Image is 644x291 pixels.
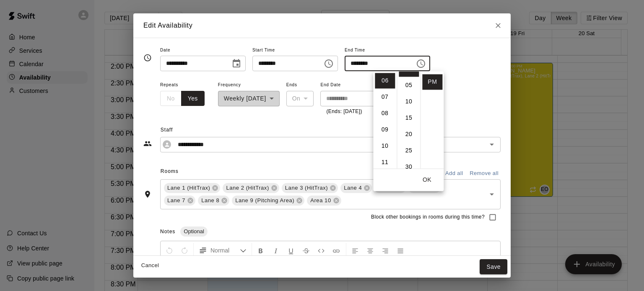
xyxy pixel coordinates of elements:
span: Frequency [218,80,280,91]
span: End Date [320,80,404,91]
div: Area 10 [307,196,341,206]
li: 10 minutes [399,94,419,109]
span: Lane 4 [340,184,365,192]
span: Lane 2 (HitTrax) [223,184,272,192]
li: PM [422,74,442,90]
div: Lane 7 [164,196,195,206]
span: Block other bookings in rooms during this time? [371,213,485,221]
button: Choose time, selected time is 6:00 PM [413,55,429,72]
button: Justify Align [393,243,408,258]
span: Repeats [160,80,211,91]
button: Save [480,259,507,275]
button: Open [486,139,498,150]
h6: Edit Availability [143,20,192,31]
button: Format Italics [269,243,283,258]
button: Insert Link [329,243,343,258]
button: Add all [441,167,467,180]
p: (Ends: [DATE]) [326,108,398,116]
button: Close [491,18,506,33]
svg: Rooms [143,190,152,198]
li: 25 minutes [399,143,419,158]
button: Center Align [363,243,377,258]
li: 30 minutes [399,159,419,175]
button: Cancel [137,259,164,272]
button: Format Strikethrough [299,243,313,258]
li: 5 minutes [399,77,419,93]
button: Right Align [378,243,392,258]
button: Choose time, selected time is 2:00 PM [320,55,337,72]
button: OK [413,172,440,188]
button: Undo [162,243,177,258]
div: Lane 2 (HitTrax) [223,183,279,193]
button: Format Bold [254,243,268,258]
span: Staff [161,124,501,137]
span: Start Time [252,45,338,56]
span: Lane 1 (HitTrax) [164,184,213,192]
button: Formatting Options [195,243,250,258]
ul: Select meridiem [420,71,444,168]
button: Left Align [348,243,362,258]
div: Lane 9 (Pitching Area) [232,196,304,206]
span: Notes [160,229,175,234]
li: 11 hours [375,155,395,170]
li: 8 hours [375,106,395,121]
span: Lane 9 (Pitching Area) [232,196,298,205]
button: Choose date, selected date is Sep 19, 2025 [228,55,245,72]
ul: Select hours [373,71,397,168]
span: Normal [210,246,240,255]
span: Lane 3 (HitTrax) [282,184,331,192]
div: On [286,91,314,106]
button: Yes [181,91,205,106]
li: 10 hours [375,138,395,154]
div: Lane 3 (HitTrax) [282,183,338,193]
span: Area 10 [307,196,334,205]
span: Lane 8 [198,196,223,205]
span: End Time [345,45,430,56]
ul: Select minutes [397,71,420,168]
button: Format Underline [284,243,298,258]
span: Ends [286,80,314,91]
span: Date [160,45,246,56]
div: Lane 1 (HitTrax) [164,183,220,193]
svg: Timing [143,54,152,62]
div: Lane 4 [340,183,372,193]
li: 6 hours [375,73,395,88]
div: Lane 8 [198,196,229,206]
li: 20 minutes [399,126,419,142]
button: Redo [177,243,192,258]
button: Open [486,188,498,200]
button: Remove all [467,167,501,180]
li: AM [422,58,442,73]
li: 9 hours [375,122,395,137]
span: Optional [180,228,207,234]
span: Rooms [161,168,179,174]
span: Lane 7 [164,196,189,205]
li: 15 minutes [399,110,419,126]
li: 5 hours [375,57,395,72]
li: 7 hours [375,89,395,105]
div: outlined button group [160,91,205,106]
li: 0 minutes [399,61,419,77]
button: Insert Code [314,243,328,258]
svg: Staff [143,139,152,148]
